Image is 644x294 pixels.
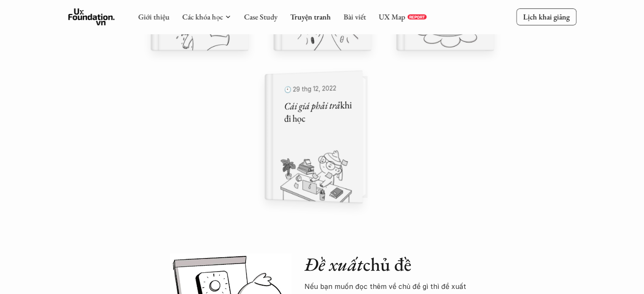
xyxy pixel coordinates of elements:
[284,98,340,112] em: Cái giá phải trả
[138,12,169,22] a: Giới thiệu
[523,12,569,22] p: Lịch khai giảng
[284,82,351,96] p: 🕙 29 thg 12, 2022
[379,12,405,22] a: UX Map
[304,253,475,276] h2: chủ đề
[244,12,277,22] a: Case Study
[409,14,425,19] p: REPORT
[304,252,363,276] em: Đề xuất
[516,8,576,25] a: Lịch khai giảng
[274,76,371,198] a: 🕙 29 thg 12, 2022Cái giá phải trảkhi đi học
[343,12,366,22] a: Bài viết
[290,12,331,22] a: Truyện tranh
[407,14,426,19] a: REPORT
[182,12,223,22] a: Các khóa học
[284,99,351,125] h5: khi đi học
